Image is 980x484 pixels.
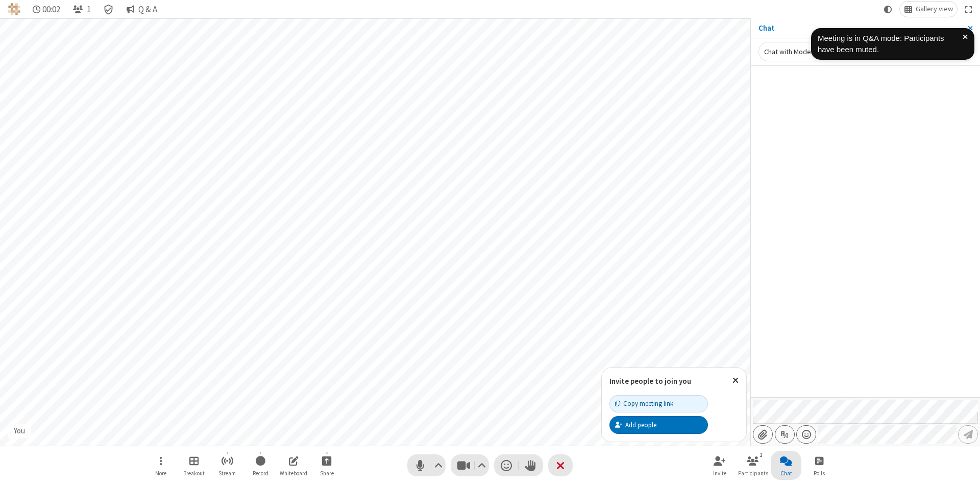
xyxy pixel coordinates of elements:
[183,470,205,476] span: Breakout
[738,451,768,480] button: Open participant list
[519,454,543,476] button: Raise hand
[900,2,957,17] button: Change layout
[958,425,978,444] button: Send message
[29,2,65,17] div: Timer
[814,470,825,476] span: Polls
[155,470,166,476] span: More
[280,470,307,476] span: Whiteboard
[775,425,795,444] button: Show formatting
[960,18,980,38] button: Close sidebar
[757,450,766,459] div: 1
[122,2,161,17] button: Q & A
[764,47,845,56] span: Chat with Moderators Only
[311,451,342,480] button: Start sharing
[725,368,746,393] button: Close popover
[780,470,792,476] span: Chat
[212,451,242,480] button: Start streaming
[609,416,708,433] button: Add people
[245,451,276,480] button: Start recording
[8,3,20,15] img: QA Selenium DO NOT DELETE OR CHANGE
[609,395,708,412] button: Copy meeting link
[278,451,309,480] button: Open shared whiteboard
[68,2,95,17] button: Open participant list
[796,425,816,444] button: Open menu
[494,454,519,476] button: Send a reaction
[432,454,446,476] button: Audio settings
[179,451,209,480] button: Manage Breakout Rooms
[818,33,963,56] div: Meeting is in Q&A mode: Participants have been muted.
[407,454,446,476] button: Mute (Alt+A)
[771,451,801,480] button: Close chat
[145,451,176,480] button: Open menu
[804,451,835,480] button: Open poll
[704,451,735,480] button: Invite participants (Alt+I)
[87,5,91,14] span: 1
[218,470,236,476] span: Stream
[99,2,118,17] div: Meeting details Encryption enabled
[615,399,673,408] div: Copy meeting link
[451,454,489,476] button: Stop video (Alt+V)
[42,5,60,14] span: 00:02
[916,5,953,13] span: Gallery view
[10,425,29,437] div: You
[880,2,896,17] button: Using system theme
[758,22,960,34] p: Chat
[253,470,268,476] span: Record
[961,2,976,17] button: Fullscreen
[475,454,489,476] button: Video setting
[609,376,691,386] label: Invite people to join you
[138,5,157,14] span: Q & A
[548,454,573,476] button: End or leave meeting
[320,470,334,476] span: Share
[738,470,768,476] span: Participants
[713,470,726,476] span: Invite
